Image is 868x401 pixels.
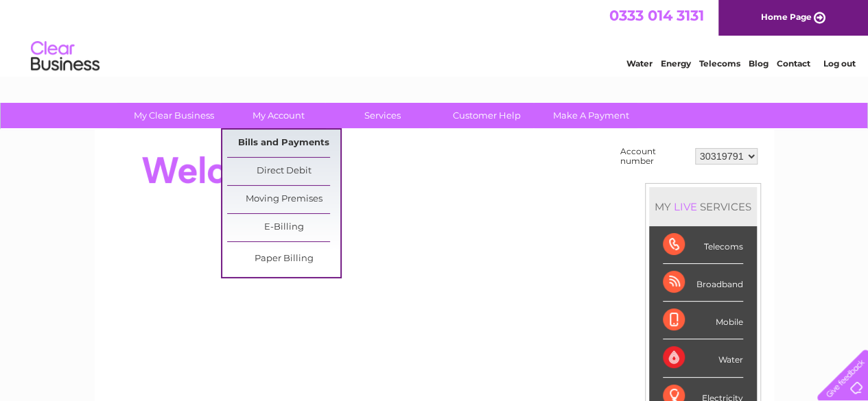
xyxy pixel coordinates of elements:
a: E-Billing [227,214,340,241]
a: Paper Billing [227,245,340,273]
a: Energy [661,58,691,69]
div: Clear Business is a trading name of Verastar Limited (registered in [GEOGRAPHIC_DATA] No. 3667643... [110,8,759,66]
img: logo.png [30,36,100,77]
a: 0333 014 3131 [609,7,704,24]
div: Telecoms [663,226,743,264]
a: My Clear Business [117,103,231,128]
a: Moving Premises [227,186,340,213]
a: Log out [823,58,855,69]
a: Direct Debit [227,158,340,185]
a: Contact [777,58,810,69]
a: Make A Payment [535,103,648,128]
a: Water [626,58,653,69]
div: Mobile [663,302,743,339]
a: Telecoms [699,58,740,69]
div: LIVE [671,200,700,213]
a: Services [326,103,439,128]
div: Water [663,339,743,377]
div: Broadband [663,264,743,302]
td: Account number [617,143,692,169]
a: My Account [222,103,335,128]
a: Blog [749,58,769,69]
a: Customer Help [430,103,543,128]
a: Bills and Payments [227,130,340,157]
div: MY SERVICES [649,187,757,226]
